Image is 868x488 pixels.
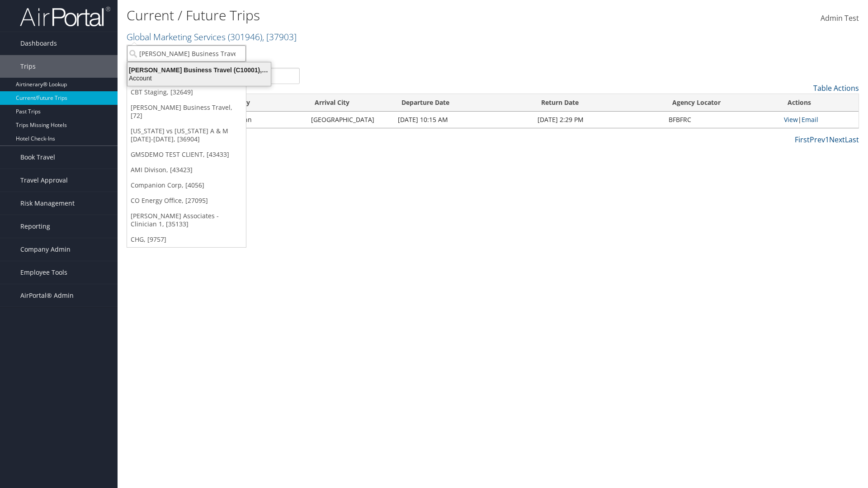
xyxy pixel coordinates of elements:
[664,94,779,112] th: Agency Locator: activate to sort column ascending
[122,66,276,74] div: [PERSON_NAME] Business Travel (C10001), [72]
[20,238,71,261] span: Company Admin
[127,45,246,62] input: Search Accounts
[533,112,664,128] td: [DATE] 2:29 PM
[127,193,246,208] a: CO Energy Office, [27095]
[127,178,246,193] a: Companion Corp, [4056]
[779,112,859,128] td: |
[795,135,810,145] a: First
[845,135,859,145] a: Last
[127,6,615,25] h1: Current / Future Trips
[127,123,246,147] a: [US_STATE] vs [US_STATE] A & M [DATE]-[DATE], [36904]
[196,94,306,112] th: Departure City: activate to sort column ascending
[393,94,533,112] th: Departure Date: activate to sort column descending
[802,115,818,124] a: Email
[821,13,859,23] span: Admin Test
[20,169,68,192] span: Travel Approval
[20,146,55,169] span: Book Travel
[196,112,306,128] td: [US_STATE] Penn
[393,112,533,128] td: [DATE] 10:15 AM
[127,232,246,247] a: CHG, [9757]
[307,94,393,112] th: Arrival City: activate to sort column ascending
[307,112,393,128] td: [GEOGRAPHIC_DATA]
[127,84,246,100] a: CBT Staging, [32649]
[779,94,859,112] th: Actions
[127,208,246,232] a: [PERSON_NAME] Associates - Clinician 1, [35133]
[20,284,74,307] span: AirPortal® Admin
[20,261,67,284] span: Employee Tools
[127,147,246,162] a: GMSDEMO TEST CLIENT, [43433]
[127,100,246,123] a: [PERSON_NAME] Business Travel, [72]
[127,162,246,178] a: AMI Divison, [43423]
[20,215,50,238] span: Reporting
[20,192,75,215] span: Risk Management
[813,83,859,93] a: Table Actions
[20,6,110,27] img: airportal-logo.png
[228,31,262,43] span: ( 301946 )
[262,31,297,43] span: , [ 37903 ]
[20,55,36,78] span: Trips
[810,135,825,145] a: Prev
[20,32,57,55] span: Dashboards
[664,112,779,128] td: BFBFRC
[533,94,664,112] th: Return Date: activate to sort column ascending
[829,135,845,145] a: Next
[127,47,615,59] p: Filter:
[122,74,276,82] div: Account
[821,5,859,33] a: Admin Test
[825,135,829,145] a: 1
[784,115,798,124] a: View
[127,31,297,43] a: Global Marketing Services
